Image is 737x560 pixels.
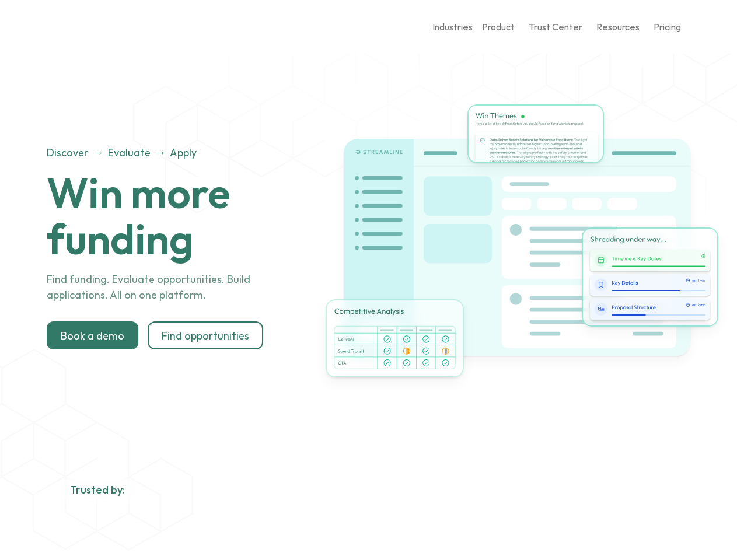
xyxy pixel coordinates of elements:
p: Find opportunities [162,330,249,342]
p: Discover → Evaluate → Apply [47,145,310,160]
a: Book a demo [47,322,138,350]
p: Trust Center [529,21,582,32]
a: Pricing [654,17,681,37]
a: Trust Center [529,17,582,37]
h1: Win more funding [47,170,339,262]
p: Product [482,21,515,32]
a: Resources [596,17,640,37]
p: STREAMLINE [50,20,130,34]
p: Industries [432,21,473,32]
p: Find funding. Evaluate opportunities. Build applications. All on one platform. [47,272,310,303]
h2: Trusted by: [70,484,125,496]
p: Book a demo [61,330,124,342]
p: Pricing [654,21,681,32]
a: Find opportunities [148,322,263,350]
a: STREAMLINE [33,20,130,34]
p: Resources [596,21,640,32]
